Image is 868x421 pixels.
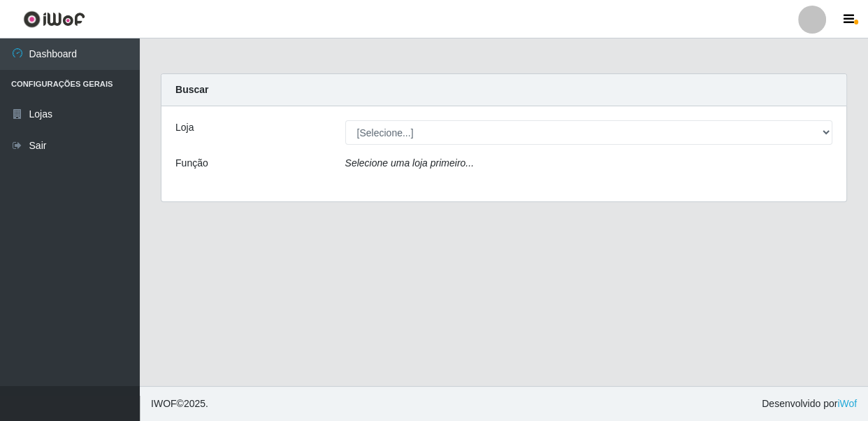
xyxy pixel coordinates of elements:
[762,397,857,411] span: Desenvolvido por
[345,157,474,169] i: Selecione uma loja primeiro...
[175,120,194,135] label: Loja
[175,84,208,95] strong: Buscar
[151,398,177,409] span: IWOF
[151,397,208,411] span: © 2025 .
[23,10,85,28] img: CoreUI Logo
[175,156,208,171] label: Função
[837,398,857,409] a: iWof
